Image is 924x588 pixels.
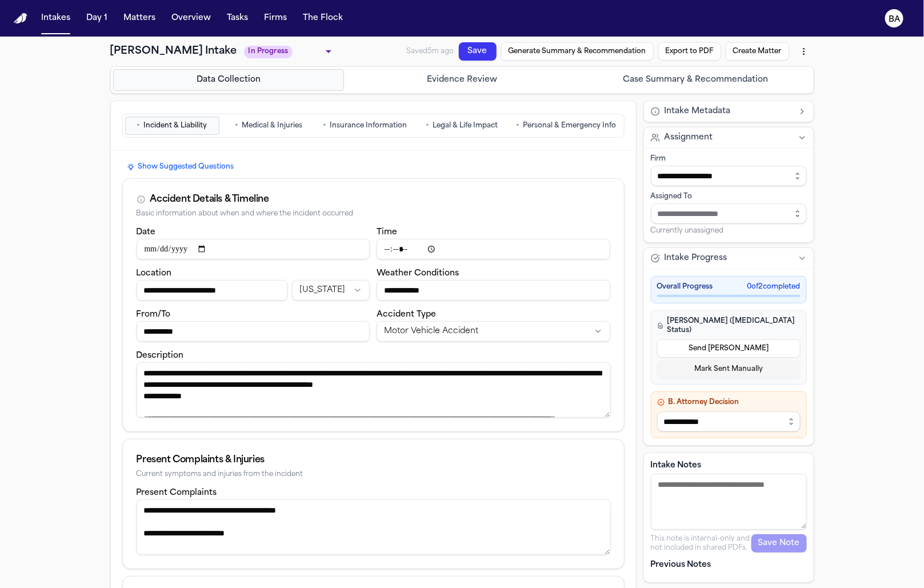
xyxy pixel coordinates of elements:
[433,121,498,130] span: Legal & Life Impact
[137,362,611,418] textarea: Incident description
[137,499,611,555] textarea: Present complaints
[137,228,156,237] label: Date
[137,280,287,301] input: Incident location
[150,193,269,206] div: Accident Details & Timeline
[580,69,811,91] button: Go to Case Summary & Recommendation step
[137,210,610,218] div: Basic information about when and where the incident occurred
[137,239,370,259] input: Incident date
[426,120,429,131] span: •
[651,166,807,186] input: Select firm
[137,269,172,278] label: Location
[137,489,217,497] label: Present Complaints
[657,339,801,358] button: Send [PERSON_NAME]
[242,121,302,130] span: Medical & Injuries
[113,69,345,91] button: Go to Data Collection step
[330,121,407,130] span: Insurance Information
[346,69,578,91] button: Go to Evidence Review step
[651,154,807,163] div: Firm
[137,470,610,479] div: Current symptoms and injuries from the incident
[651,460,807,471] label: Intake Notes
[523,121,617,130] span: Personal & Emergency Info
[125,117,219,135] button: Go to Incident & Liability
[122,160,239,174] button: Show Suggested Questions
[726,42,789,61] button: Create Matter
[644,248,814,269] button: Intake Progress
[651,559,807,571] p: Previous Notes
[244,46,293,58] span: In Progress
[651,474,807,530] textarea: Intake notes
[110,43,237,59] h1: [PERSON_NAME] Intake
[137,310,171,319] label: From/To
[137,453,610,467] div: Present Complaints & Injuries
[377,269,459,278] label: Weather Conditions
[377,280,610,301] input: Weather conditions
[407,48,454,55] span: Saved 5m ago
[377,228,397,237] label: Time
[501,42,654,61] button: Generate Summary & Recommendation
[137,120,141,131] span: •
[323,120,327,131] span: •
[37,8,75,29] button: Intakes
[222,117,316,135] button: Go to Medical & Injuries
[665,132,713,143] span: Assignment
[113,69,811,91] nav: Intake steps
[511,117,622,135] button: Go to Personal & Emergency Info
[651,192,807,201] div: Assigned To
[222,8,253,29] button: Tasks
[137,321,370,342] input: From/To destination
[794,41,814,62] button: More actions
[119,8,160,29] button: Matters
[651,534,751,553] p: This note is internal-only and not included in shared PDFs.
[651,203,807,224] input: Assign to staff member
[318,117,413,135] button: Go to Insurance Information
[82,8,112,29] button: Day 1
[14,13,27,24] img: Finch Logo
[657,317,801,335] h4: [PERSON_NAME] ([MEDICAL_DATA] Status)
[517,120,520,131] span: •
[144,121,207,130] span: Incident & Liability
[657,398,801,407] h4: B. Attorney Decision
[292,280,370,301] button: Incident state
[665,106,731,117] span: Intake Metadata
[259,8,291,29] button: Firms
[377,310,436,319] label: Accident Type
[235,120,238,131] span: •
[644,127,814,148] button: Assignment
[651,226,724,235] span: Currently unassigned
[657,282,713,291] span: Overall Progress
[14,13,27,24] a: Home
[657,360,801,378] button: Mark Sent Manually
[167,8,215,29] button: Overview
[665,253,727,264] span: Intake Progress
[415,117,509,135] button: Go to Legal & Life Impact
[298,8,347,29] button: The Flock
[244,43,335,59] div: Update intake status
[377,239,610,259] input: Incident time
[658,42,721,61] button: Export to PDF
[137,351,184,360] label: Description
[644,101,814,122] button: Intake Metadata
[747,282,801,291] span: 0 of 2 completed
[459,42,497,61] button: Save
